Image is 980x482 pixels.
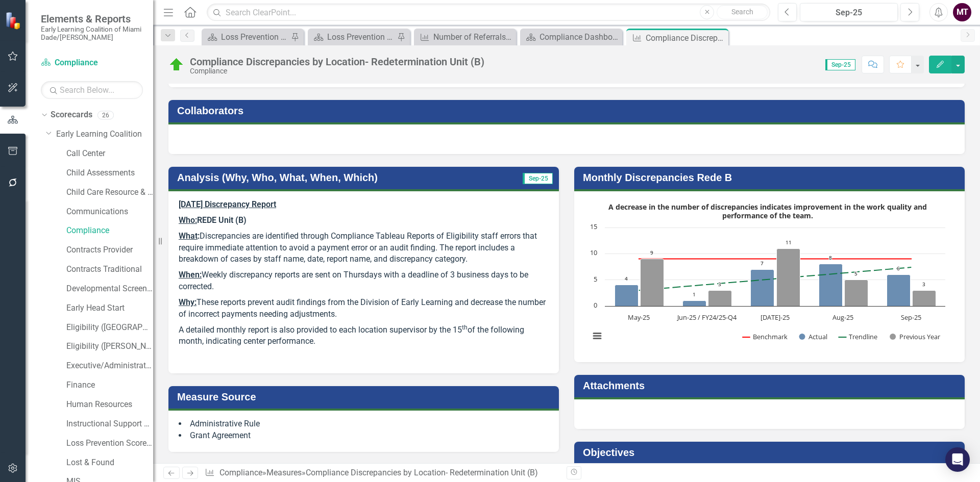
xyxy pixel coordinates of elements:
path: May-25, 4. Actual. [615,285,639,307]
p: Weekly discrepancy reports are sent on Thursdays with a deadline of 3 business days to be corrected. [179,267,549,295]
text: 1 [693,291,696,298]
h3: Measure Source [177,391,554,402]
a: Loss Prevention Dashboard [310,31,395,43]
h3: Attachments [583,380,960,391]
strong: REDE Unit (B) [197,215,247,225]
a: Compliance [219,468,262,477]
div: Loss Prevention Attendance Monitoring Dashboard [221,31,288,43]
text: [DATE]-25 [761,313,790,322]
input: Search Below... [41,81,143,99]
u: [DATE] Discrepancy Report [179,199,276,209]
text: Aug-25 [832,313,853,322]
p: Discrepancies are identified through Compliance Tableau Reports of Eligibility staff errors that ... [179,229,549,268]
a: Scorecards [51,109,92,121]
text: 3 [718,281,721,288]
u: What [179,231,198,241]
button: Sep-25 [800,3,898,21]
text: 4 [625,275,628,282]
a: Call Center [66,148,153,160]
sup: th [462,324,468,331]
button: View chart menu, A decrease in the number of discrepancies indicates improvement in the work qual... [590,329,604,343]
button: MT [953,3,971,21]
text: May-25 [628,313,650,322]
path: Sep-25, 3. Previous Year. [913,291,936,307]
a: Number of Referrals Received [416,31,513,43]
strong: : [198,231,200,241]
span: Grant Agreement [190,430,251,440]
span: Elements & Reports [41,13,143,25]
button: Show Actual [799,332,827,341]
a: Measures [266,468,302,477]
div: Compliance [190,67,484,75]
text: A decrease in the number of discrepancies indicates improvement in the work quality and performan... [608,202,927,220]
a: Developmental Screening Compliance [66,283,153,295]
text: 11 [786,239,792,246]
a: Finance [66,379,153,391]
h3: Analysis (Why, Who, What, When, Which) [177,172,503,183]
a: Human Resources [66,399,153,411]
path: Jul-25, 7. Actual. [751,270,774,307]
h3: Collaborators [177,105,960,116]
text: 3 [922,281,925,288]
a: Loss Prevention Attendance Monitoring Dashboard [204,31,288,43]
small: Early Learning Coalition of Miami Dade/[PERSON_NAME] [41,25,143,42]
div: Compliance Dashboard [540,31,620,43]
path: Sep-25, 6. Actual. [887,275,911,307]
a: Early Learning Coalition [56,129,153,140]
button: Search [717,5,768,19]
span: Administrative Rule [190,419,260,428]
a: Instructional Support Services [66,418,153,430]
path: Aug-25, 5. Previous Year. [845,280,868,307]
input: Search ClearPoint... [207,4,770,21]
p: A detailed monthly report is also provided to each location supervisor by the 15 of the following... [179,322,549,350]
u: Who: [179,215,197,225]
text: 5 [854,270,857,277]
g: Trendline, series 3 of 4. Line with 5 data points. [637,265,914,292]
button: Show Previous Year [890,332,941,341]
a: Lost & Found [66,457,153,469]
div: Sep-25 [803,7,894,19]
a: Communications [66,206,153,218]
span: Sep-25 [523,173,553,184]
p: These reports prevent audit findings from the Division of Early Learning and decrease the number ... [179,295,549,322]
a: Compliance Dashboard [523,31,620,43]
div: Number of Referrals Received [433,31,513,43]
text: 15 [590,222,597,231]
a: Executive/Administrative [66,360,153,372]
a: Contracts Traditional [66,264,153,275]
img: Above Target [168,57,185,73]
u: When: [179,270,202,280]
span: Sep-25 [825,59,855,70]
a: Loss Prevention Scorecard [66,438,153,449]
a: Early Head Start [66,302,153,314]
button: Show Benchmark [743,332,788,341]
path: May-25, 9. Previous Year. [641,259,664,307]
div: Compliance Discrepancies by Location- Redetermination Unit (B) [190,56,484,67]
text: 0 [594,300,597,310]
text: 5 [594,274,597,284]
span: Search [731,8,753,16]
div: Compliance Discrepancies by Location- Redetermination Unit (B) [306,468,538,477]
a: Child Assessments [66,167,153,179]
div: Loss Prevention Dashboard [327,31,395,43]
button: Show Trendline [838,332,878,341]
a: Eligibility ([PERSON_NAME]) [66,341,153,352]
path: Jul-25, 11. Previous Year. [777,249,800,307]
text: 6 [897,265,900,272]
h3: Monthly Discrepancies Rede B [583,172,960,183]
div: » » [205,467,559,479]
g: Actual, series 2 of 4. Bar series with 5 bars. [615,264,911,307]
path: Aug-25, 8. Actual. [819,264,843,307]
path: Jun-25 / FY24/25-Q4, 1. Actual. [683,301,706,307]
u: Why: [179,297,197,307]
svg: Interactive chart [584,199,950,352]
text: 8 [829,254,832,261]
text: 10 [590,248,597,257]
a: Child Care Resource & Referral (CCR&R) [66,187,153,198]
text: 9 [650,249,653,256]
div: A decrease in the number of discrepancies indicates improvement in the work quality and performan... [584,199,954,352]
g: Previous Year, series 4 of 4. Bar series with 5 bars. [641,249,936,307]
div: Open Intercom Messenger [945,447,970,472]
a: Compliance [66,225,153,237]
